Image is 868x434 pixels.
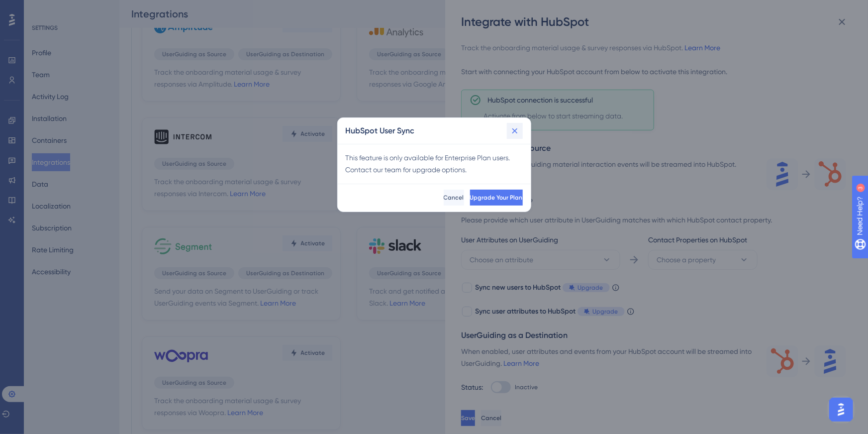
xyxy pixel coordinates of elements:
span: Need Help? [23,2,62,14]
div: This feature is only available for Enterprise Plan users. Contact our team for upgrade options. [346,152,523,176]
iframe: UserGuiding AI Assistant Launcher [826,395,856,425]
span: Upgrade Your Plan [470,194,523,202]
span: Cancel [444,194,464,202]
h2: HubSpot User Sync [346,125,415,137]
div: 3 [69,5,72,13]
